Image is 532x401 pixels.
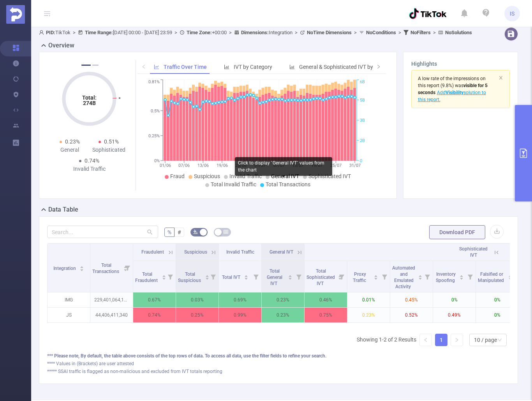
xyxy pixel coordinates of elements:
[81,65,91,66] button: 1
[82,95,97,101] tspan: Total:
[141,64,146,69] i: icon: left
[135,271,159,283] span: Total Fraudulent
[46,30,55,35] b: PID:
[39,30,46,35] i: icon: user
[418,76,488,102] span: (9.8%)
[418,274,422,276] i: icon: caret-up
[293,261,304,292] i: Filter menu
[205,274,210,278] div: Sort
[418,76,486,88] span: A low rate of the impressions on this report
[85,158,99,164] span: 0.74%
[151,109,160,114] tspan: 0.5%
[307,268,335,286] span: Total Sophisticated IVT
[70,165,109,173] div: Invalid Traffic
[459,246,488,258] span: Sophisticated IVT
[366,30,396,35] b: No Conditions
[178,163,190,168] tspan: 07/06
[50,146,89,154] div: General
[70,30,78,35] span: >
[262,308,304,322] p: 0.23%
[83,100,96,106] tspan: 274B
[262,292,304,307] p: 0.23%
[460,277,464,279] i: icon: caret-down
[436,271,456,283] span: Inventory Spoofing
[219,308,261,322] p: 0.99%
[379,261,390,292] i: Filter menu
[241,30,292,35] span: Integration
[164,64,207,70] span: Traffic Over Time
[497,338,502,343] i: icon: down
[352,30,359,35] span: >
[305,308,347,322] p: 0.75%
[80,265,84,267] i: icon: caret-up
[85,30,113,35] b: Time Range:
[347,292,390,307] p: 0.01%
[433,308,476,322] p: 0.49%
[47,352,510,359] div: *** Please note, By default, the table above consists of the top rows of data. To access all data...
[435,334,447,346] a: 1
[418,90,486,102] span: Add solution to this report.
[244,274,248,278] div: Sort
[234,64,272,70] span: IVT by Category
[178,229,181,235] span: #
[390,308,433,322] p: 0.52%
[357,334,416,346] li: Showing 1-2 of 2 Results
[289,64,295,70] i: icon: bar-chart
[423,338,428,342] i: icon: left
[148,133,160,138] tspan: 0.25%
[459,274,464,278] div: Sort
[92,65,99,66] button: 2
[429,225,485,239] button: Download PDF
[162,274,166,278] div: Sort
[244,274,248,276] i: icon: caret-up
[349,163,361,168] tspan: 31/07
[336,261,347,292] i: Filter menu
[288,277,292,279] i: icon: caret-down
[499,75,503,80] i: icon: close
[353,271,367,283] span: Proxy Traffic
[47,368,510,375] div: ***** SSAI traffic is flagged as non-malicious and excluded from IVT totals reporting
[227,30,234,35] span: >
[451,334,463,346] li: Next Page
[90,292,133,307] p: 229,401,064,197
[162,274,166,276] i: icon: caret-up
[6,5,25,24] img: Protected Media
[197,163,209,168] tspan: 13/06
[211,181,256,187] span: Total Invalid Traffic
[205,274,209,276] i: icon: caret-up
[244,277,248,279] i: icon: caret-down
[446,90,463,95] b: Visibility
[235,157,332,176] div: Click to display `General IVT` values from the chart
[217,163,228,168] tspan: 19/06
[465,261,476,292] i: Filter menu
[184,249,207,255] span: Suspicious
[193,229,198,234] i: icon: bg-colors
[226,249,254,255] span: Invalid Traffic
[374,277,378,279] i: icon: caret-down
[431,30,438,35] span: >
[396,30,403,35] span: >
[39,30,472,35] span: TikTok [DATE] 00:00 - [DATE] 23:59 +00:00
[250,261,261,292] i: Filter menu
[373,274,378,278] div: Sort
[330,163,342,168] tspan: 25/07
[48,292,90,307] p: IMG
[176,292,218,307] p: 0.03%
[474,334,497,346] div: 10 / page
[133,292,176,307] p: 0.67%
[104,138,119,145] span: 0.51%
[241,30,269,35] b: Dimensions :
[270,249,293,255] span: General IVT
[376,64,381,69] i: icon: right
[445,30,472,35] b: No Solutions
[187,30,212,35] b: Time Zone:
[360,98,365,103] tspan: 5B
[292,30,300,35] span: >
[411,60,510,68] h3: Highlights
[390,292,433,307] p: 0.45%
[374,274,378,276] i: icon: caret-up
[205,277,209,279] i: icon: caret-down
[422,261,433,292] i: Filter menu
[305,292,347,307] p: 0.46%
[418,274,423,278] div: Sort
